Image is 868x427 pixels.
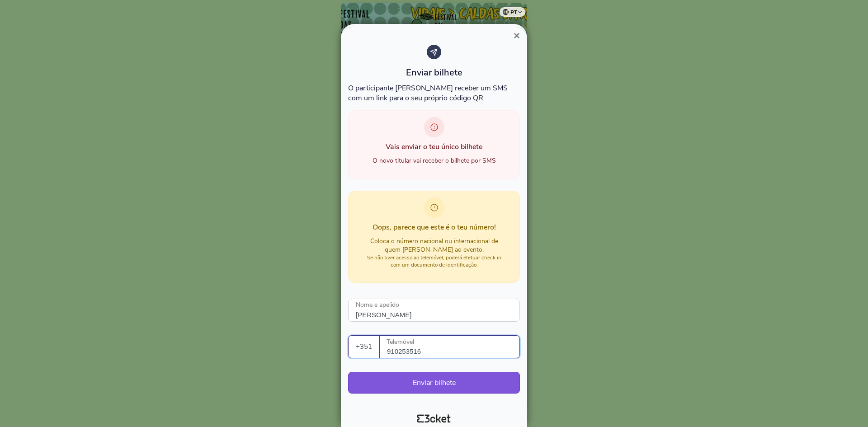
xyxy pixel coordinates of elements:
[362,237,505,268] div: Coloca o número nacional ou internacional de quem [PERSON_NAME] ao evento.
[348,299,407,312] label: Nome e apelido
[380,336,520,348] label: Telemóvel
[362,156,505,165] div: O novo titular vai receber o bilhete por SMS
[514,29,520,42] span: ×
[406,66,462,79] span: Enviar bilhete
[348,372,520,394] button: Enviar bilhete
[387,336,519,358] input: Telemóvel
[348,83,508,103] span: O participante [PERSON_NAME] receber um SMS com um link para o seu próprio código QR
[386,142,482,152] span: Vais enviar o teu único bilhete
[367,254,501,268] small: Se não tiver acesso ao telemóvel, poderá efetuar check in com um documento de identificação.
[348,299,520,322] input: Nome e apelido
[373,222,496,232] span: Oops, parece que este é o teu número!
